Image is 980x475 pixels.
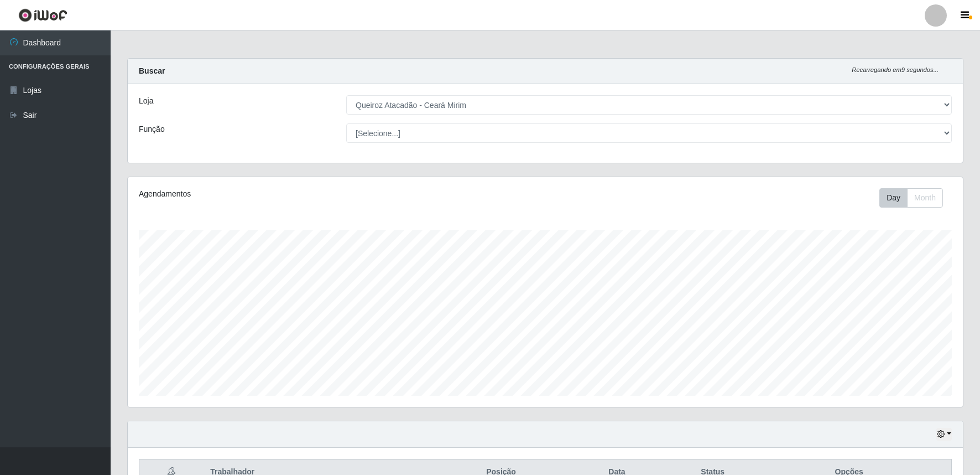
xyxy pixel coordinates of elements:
[139,188,468,200] div: Agendamentos
[139,123,165,135] label: Função
[879,188,908,208] button: Day
[879,188,952,208] div: Toolbar with button groups
[139,95,153,107] label: Loja
[139,66,165,75] strong: Buscar
[18,8,67,22] img: CoreUI Logo
[907,188,943,208] button: Month
[879,188,943,208] div: First group
[852,66,939,73] i: Recarregando em 9 segundos...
